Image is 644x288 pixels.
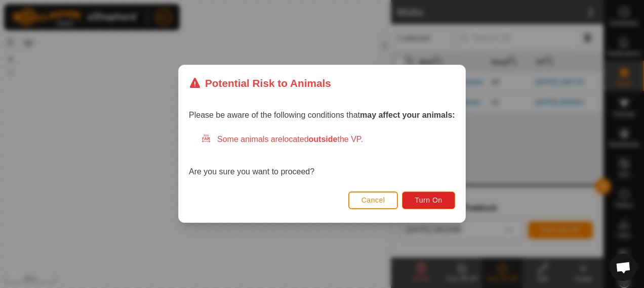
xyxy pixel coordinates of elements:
[189,134,455,178] div: Are you sure you want to proceed?
[415,197,442,205] span: Turn On
[309,135,338,144] strong: outside
[189,111,455,120] span: Please be aware of the following conditions that
[348,191,398,209] button: Cancel
[402,191,455,209] button: Turn On
[283,135,363,144] span: located the VP.
[201,134,455,146] div: Some animals are
[189,75,331,91] div: Potential Risk to Animals
[360,111,455,120] strong: may affect your animals:
[361,197,385,205] span: Cancel
[610,254,637,281] div: Open chat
